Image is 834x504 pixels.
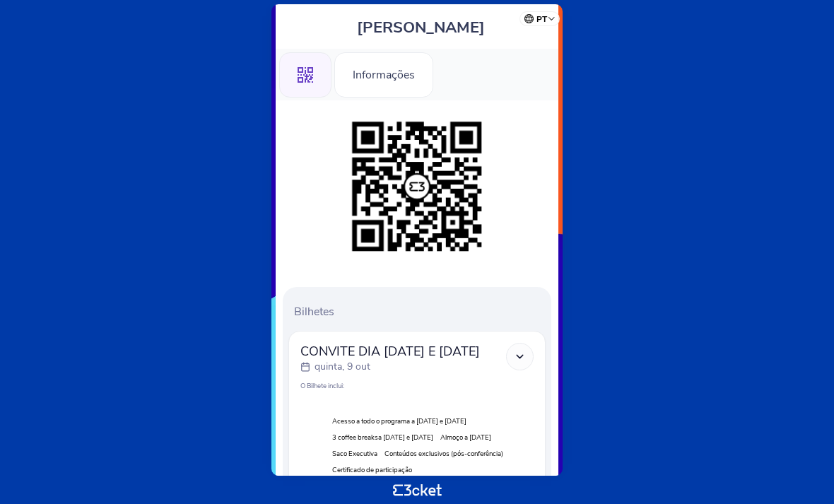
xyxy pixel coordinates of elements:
[332,433,433,442] li: 3 coffee breaks
[334,52,433,98] div: Informações
[300,381,534,390] p: O Bilhete inclui:
[332,416,466,426] li: Acesso a todo o programa a [DATE] e [DATE]
[384,449,503,458] li: Conteúdos exclusivos (pós-conferência)
[300,343,480,360] span: CONVITE DIA [DATE] E [DATE]
[378,433,433,442] span: a [DATE] e [DATE]
[332,465,412,474] li: Certificado de participação
[334,66,433,81] a: Informações
[332,449,377,458] li: Saco Executiva
[294,304,546,320] p: Bilhetes
[357,17,485,38] span: [PERSON_NAME]
[440,433,491,442] li: Almoço a [DATE]
[345,115,489,259] img: 1912a1e91f5f4250b6c519da82d6c685.png
[315,360,370,374] p: quinta, 9 out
